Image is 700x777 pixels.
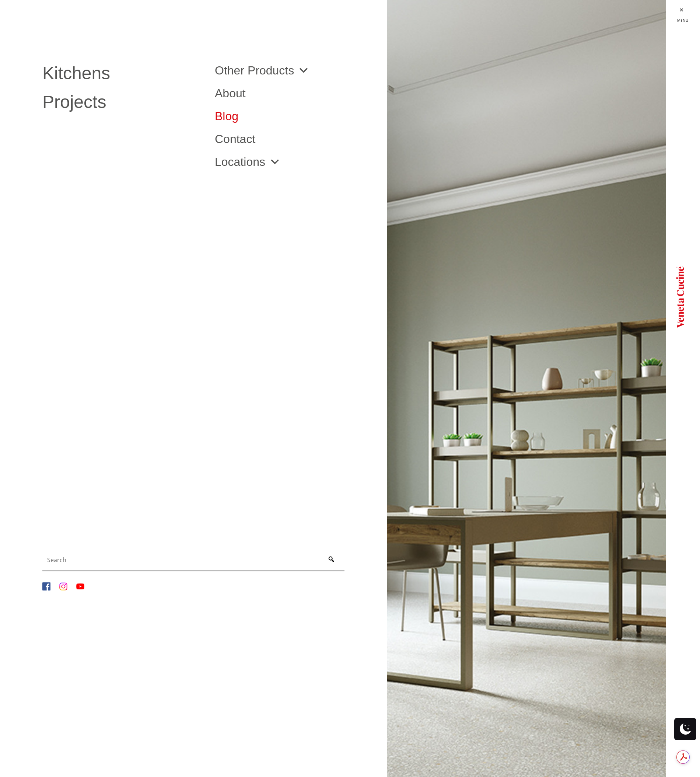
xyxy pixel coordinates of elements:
img: Logo [676,264,684,330]
img: Instagram [59,582,67,590]
input: Search [44,553,320,567]
a: Locations [215,156,281,168]
img: YouTube [76,582,84,590]
a: Projects [42,93,204,111]
a: Other Products [215,65,309,76]
a: About [215,87,376,99]
a: Blog [215,110,376,122]
a: Kitchens [42,65,204,82]
a: Contact [215,133,376,145]
img: Facebook [42,582,50,590]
